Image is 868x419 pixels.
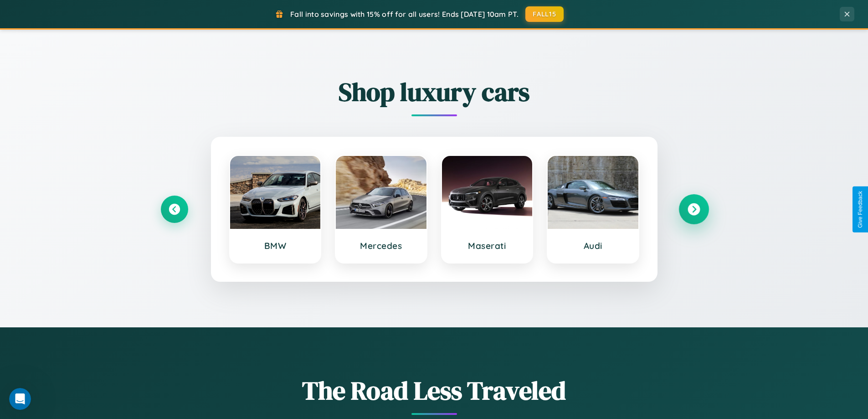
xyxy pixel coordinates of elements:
[557,240,629,251] h3: Audi
[290,10,519,19] span: Fall into savings with 15% off for all users! Ends [DATE] 10am PT.
[857,191,863,228] div: Give Feedback
[9,388,31,410] iframe: Intercom live chat
[525,6,564,22] button: FALL15
[161,74,708,109] h2: Shop luxury cars
[345,240,417,251] h3: Mercedes
[161,373,708,408] h1: The Road Less Traveled
[451,240,524,251] h3: Maserati
[239,240,312,251] h3: BMW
